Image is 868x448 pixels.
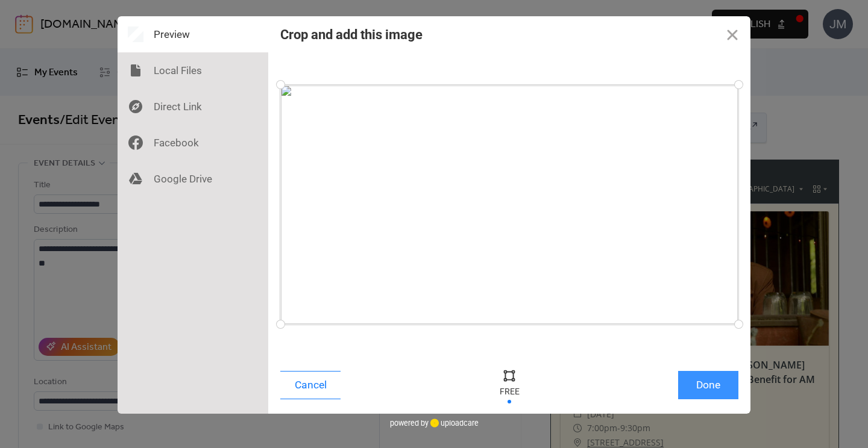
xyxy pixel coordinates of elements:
a: uploadcare [429,418,479,428]
div: Crop and add this image [280,27,423,42]
div: Preview [118,16,268,52]
div: Google Drive [118,161,268,197]
div: Local Files [118,52,268,89]
div: Facebook [118,125,268,161]
button: Close [714,16,750,52]
button: Cancel [280,371,341,399]
button: Done [678,371,738,399]
div: powered by [390,414,479,432]
div: Direct Link [118,89,268,125]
